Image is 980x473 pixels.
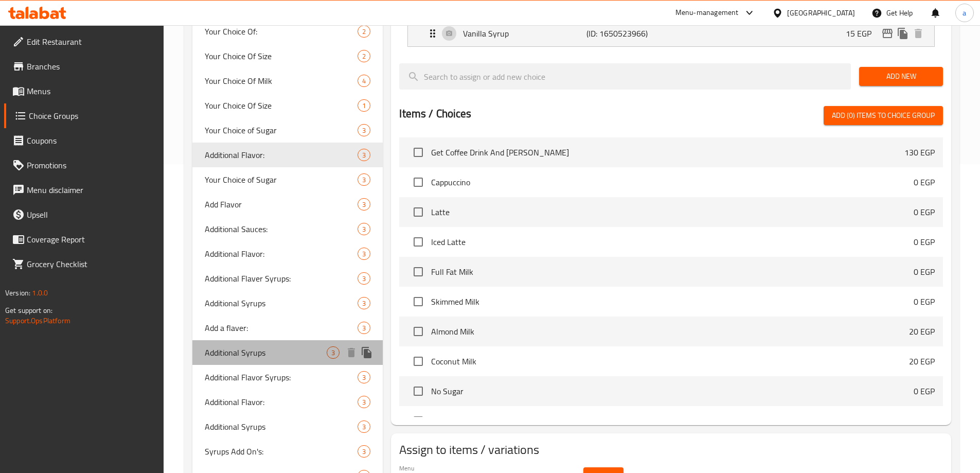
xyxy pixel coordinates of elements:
[399,106,471,121] h2: Items / Choices
[431,355,909,367] span: Coconut Milk
[192,143,383,167] div: Additional Flavor:3
[192,241,383,266] div: Additional Flavor:3
[359,345,375,360] button: duplicate
[358,297,370,309] div: Choices
[27,258,155,270] span: Grocery Checklist
[408,21,934,46] div: Expand
[914,415,935,427] p: 0 EGP
[327,348,339,358] span: 3
[358,76,370,86] span: 4
[909,355,935,367] p: 20 EGP
[205,223,358,235] span: Additional Sauces:
[192,414,383,439] div: Additional Syrups3
[205,198,358,211] span: Add Flavor
[5,286,30,300] span: Version:
[407,351,429,372] span: Select choice
[205,248,358,260] span: Additional Flavor:
[344,345,359,360] button: delete
[431,206,914,218] span: Latte
[4,103,164,128] a: Choice Groups
[4,54,164,79] a: Branches
[358,150,370,160] span: 3
[205,149,358,161] span: Additional Flavor:
[431,415,914,427] span: White Sugar
[895,26,911,41] button: duplicate
[192,68,383,93] div: Your Choice Of Milk4
[4,29,164,54] a: Edit Restaurant
[5,314,70,327] a: Support.OpsPlatform
[407,380,429,402] span: Select choice
[192,192,383,217] div: Add Flavor3
[358,373,370,382] span: 3
[29,110,155,122] span: Choice Groups
[27,184,155,196] span: Menu disclaimer
[358,272,370,285] div: Choices
[27,208,155,221] span: Upsell
[407,410,429,432] span: Select choice
[27,36,155,48] span: Edit Restaurant
[205,445,358,458] span: Syrups Add On's:
[205,173,358,186] span: Your Choice of Sugar
[192,93,383,118] div: Your Choice Of Size1
[358,75,370,87] div: Choices
[909,325,935,338] p: 20 EGP
[399,63,851,90] input: search
[463,27,586,40] p: Vanilla Syrup
[407,142,429,163] span: Select choice
[205,322,358,334] span: Add a flaver:
[880,26,895,41] button: edit
[824,106,943,125] button: Add (0) items to choice group
[205,99,358,112] span: Your Choice Of Size
[431,236,914,248] span: Iced Latte
[192,217,383,241] div: Additional Sauces:3
[914,206,935,218] p: 0 EGP
[787,7,855,19] div: [GEOGRAPHIC_DATA]
[358,101,370,111] span: 1
[358,421,370,433] div: Choices
[4,227,164,252] a: Coverage Report
[431,146,904,159] span: Get Coffee Drink And [PERSON_NAME]
[911,26,926,41] button: delete
[859,67,943,86] button: Add New
[205,124,358,136] span: Your Choice of Sugar
[192,19,383,44] div: Your Choice Of:2
[358,99,370,112] div: Choices
[4,153,164,178] a: Promotions
[192,340,383,365] div: Additional Syrups3deleteduplicate
[358,396,370,408] div: Choices
[27,233,155,246] span: Coverage Report
[358,249,370,259] span: 3
[358,124,370,136] div: Choices
[4,252,164,276] a: Grocery Checklist
[192,316,383,340] div: Add a flaver:3
[358,322,370,334] div: Choices
[27,85,155,97] span: Menus
[192,44,383,68] div: Your Choice Of Size2
[399,465,414,471] label: Menu
[904,146,935,159] p: 130 EGP
[358,27,370,37] span: 2
[32,286,48,300] span: 1.0.0
[27,60,155,73] span: Branches
[358,323,370,333] span: 3
[358,25,370,38] div: Choices
[4,202,164,227] a: Upsell
[205,25,358,38] span: Your Choice Of:
[358,248,370,260] div: Choices
[358,126,370,135] span: 3
[205,421,358,433] span: Additional Syrups
[192,291,383,316] div: Additional Syrups3
[205,272,358,285] span: Additional Flaver Syrups:
[914,266,935,278] p: 0 EGP
[205,50,358,62] span: Your Choice Of Size
[358,422,370,432] span: 3
[358,445,370,458] div: Choices
[192,167,383,192] div: Your Choice of Sugar3
[358,50,370,62] div: Choices
[4,79,164,103] a: Menus
[407,171,429,193] span: Select choice
[192,118,383,143] div: Your Choice of Sugar3
[431,325,909,338] span: Almond Milk
[431,385,914,397] span: No Sugar
[205,396,358,408] span: Additional Flavor:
